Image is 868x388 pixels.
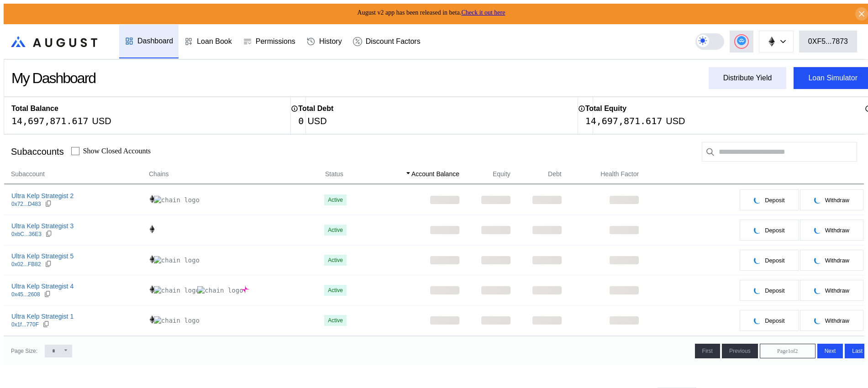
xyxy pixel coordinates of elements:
button: chain logo [759,31,794,52]
a: Loan Book [179,25,237,58]
button: Distribute Yield [709,67,787,89]
button: First [695,344,720,358]
span: Equity [493,169,510,179]
button: Previous [722,344,758,358]
img: pending [814,287,821,294]
span: Status [325,169,343,179]
span: Account Balance [411,169,459,179]
div: USD [92,115,111,126]
button: pendingDeposit [739,189,799,211]
div: 0x1f...770F [11,321,39,328]
img: chain logo [154,256,200,264]
span: Previous [729,348,751,354]
div: Distribute Yield [723,74,772,82]
div: Discount Factors [366,37,421,46]
span: Page 1 of 2 [777,348,798,355]
img: pending [754,226,761,234]
a: History [301,25,347,58]
div: Page Size: [11,348,37,354]
div: Ultra Kelp Strategist 1 [11,312,74,320]
span: Debt [548,169,562,179]
div: 0x45...2608 [11,291,40,298]
div: Active [328,257,343,263]
div: Ultra Kelp Strategist 2 [11,192,74,200]
span: Chains [149,169,169,179]
span: Withdraw [825,197,849,204]
h2: Total Balance [11,105,58,113]
img: chain logo [148,255,156,263]
button: pendingDeposit [739,279,799,301]
span: Deposit [765,317,784,324]
button: pendingDeposit [739,249,799,271]
span: Deposit [765,227,784,234]
a: Discount Factors [347,25,426,58]
span: Withdraw [825,287,849,294]
img: chain logo [148,195,156,203]
h2: Total Debt [298,105,333,113]
span: Withdraw [825,227,849,234]
div: Active [328,317,343,324]
img: chain logo [148,315,156,324]
div: 0XF5...7873 [808,37,848,46]
img: pending [754,257,761,264]
div: Ultra Kelp Strategist 4 [11,282,74,290]
div: USD [666,115,685,126]
div: Active [328,287,343,294]
button: pendingWithdraw [800,219,864,241]
button: 0XF5...7873 [799,31,857,52]
img: pending [814,317,821,324]
div: Active [328,227,343,233]
h2: Total Equity [585,105,626,113]
div: USD [307,115,326,126]
div: Subaccounts [11,147,64,157]
button: pendingDeposit [739,219,799,241]
div: 0 [298,115,304,126]
img: chain logo [154,196,200,204]
span: Next [825,348,836,354]
div: 0x02...FB82 [11,261,41,267]
img: chain logo [154,286,200,294]
button: pendingDeposit [739,309,799,331]
button: pendingWithdraw [800,189,864,211]
span: Health Factor [600,169,639,179]
img: pending [754,317,761,324]
img: chain logo [241,285,249,294]
div: 0x72...D483 [11,201,41,207]
div: Permissions [256,37,295,46]
div: History [319,37,342,46]
div: Loan Simulator [808,74,857,82]
span: Deposit [765,197,784,204]
div: 0xbC...36E3 [11,231,42,237]
a: Permissions [237,25,301,58]
button: pendingWithdraw [800,249,864,271]
span: Deposit [765,287,784,294]
a: Dashboard [119,25,179,58]
img: pending [754,287,761,294]
span: First [702,348,713,354]
div: My Dashboard [11,70,95,87]
img: chain logo [197,286,243,294]
div: Loan Book [197,37,232,46]
div: 14,697,871.617 [11,115,89,126]
div: Ultra Kelp Strategist 3 [11,222,74,230]
span: Withdraw [825,257,849,264]
label: Show Closed Accounts [83,147,151,155]
img: chain logo [154,316,200,325]
img: pending [814,257,821,264]
div: Active [328,197,343,203]
span: Withdraw [825,317,849,324]
div: Dashboard [137,37,173,45]
img: chain logo [148,285,156,294]
img: pending [754,196,761,204]
button: pendingWithdraw [800,309,864,331]
span: Deposit [765,257,784,264]
img: pending [814,196,821,204]
div: 14,697,871.617 [585,115,663,126]
a: Check it out here [461,9,505,16]
img: pending [814,226,821,234]
img: chain logo [767,37,777,47]
button: Next [817,344,843,358]
span: Last [852,348,863,354]
span: August v2 app has been released in beta. [358,9,505,16]
div: Ultra Kelp Strategist 5 [11,252,74,260]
